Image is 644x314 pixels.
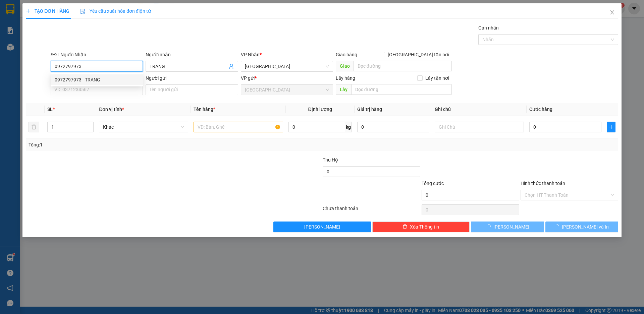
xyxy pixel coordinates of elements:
[529,107,552,112] span: Cước hàng
[471,222,544,232] button: [PERSON_NAME]
[55,76,139,83] div: 0972797973 - TRANG
[336,52,357,57] span: Giao hàng
[607,124,615,130] span: plus
[3,3,97,16] li: Thanh Thuỷ
[493,223,529,231] span: [PERSON_NAME]
[80,9,86,14] img: icon
[273,222,371,232] button: [PERSON_NAME]
[51,51,143,58] div: SĐT Người Nhận
[545,222,618,232] button: [PERSON_NAME] và In
[308,107,332,112] span: Định lượng
[422,181,444,186] span: Tổng cước
[354,61,452,71] input: Dọc đường
[29,141,249,148] div: Tổng: 1
[46,28,89,51] li: VP [GEOGRAPHIC_DATA]
[245,85,329,95] span: Đà Nẵng
[241,52,260,57] span: VP Nhận
[435,122,524,132] input: Ghi Chú
[357,122,429,132] input: 0
[229,64,234,69] span: user-add
[241,74,333,82] div: VP gửi
[351,84,452,95] input: Dọc đường
[322,205,421,216] div: Chưa thanh toán
[521,181,565,186] label: Hình thức thanh toán
[26,8,69,14] span: TẠO ĐƠN HÀNG
[194,107,215,112] span: Tên hàng
[47,107,53,112] span: SL
[478,25,499,30] label: Gán nhãn
[336,84,351,95] span: Lấy
[146,51,238,58] div: Người nhận
[80,8,151,14] span: Yêu cầu xuất hóa đơn điện tử
[103,122,184,132] span: Khác
[336,61,354,71] span: Giao
[146,74,238,82] div: Người gửi
[357,107,382,112] span: Giá trị hàng
[3,28,46,51] li: VP [GEOGRAPHIC_DATA]
[609,10,615,15] span: close
[345,122,352,132] span: kg
[423,74,452,82] span: Lấy tận nơi
[410,223,439,231] span: Xóa Thông tin
[385,51,452,58] span: [GEOGRAPHIC_DATA] tận nơi
[51,74,143,85] div: 0972797973 - TRANG
[194,122,283,132] input: VD: Bàn, Ghế
[486,224,493,229] span: loading
[607,122,615,132] button: plus
[29,122,39,132] button: delete
[323,157,338,163] span: Thu Hộ
[99,107,124,112] span: Đơn vị tính
[336,75,355,81] span: Lấy hàng
[372,222,470,232] button: deleteXóa Thông tin
[554,224,562,229] span: loading
[26,9,31,13] span: plus
[402,224,407,230] span: delete
[432,103,527,116] th: Ghi chú
[304,223,340,231] span: [PERSON_NAME]
[603,3,622,22] button: Close
[562,223,609,231] span: [PERSON_NAME] và In
[245,61,329,71] span: Đà Lạt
